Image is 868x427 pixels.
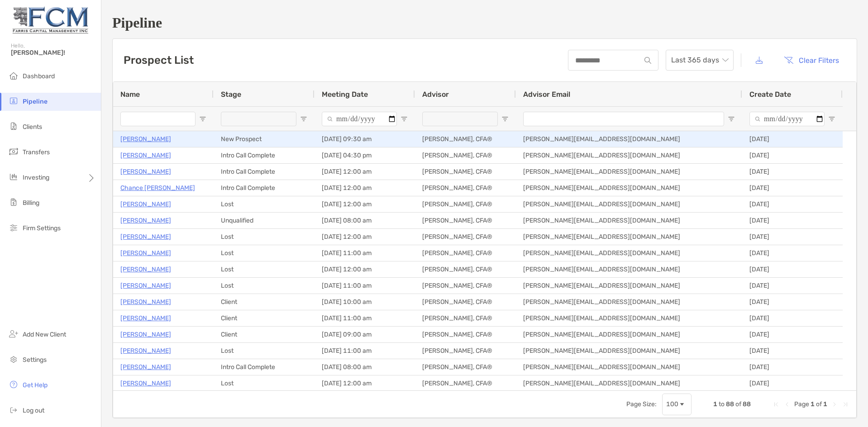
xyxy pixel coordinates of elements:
div: [DATE] [742,359,843,375]
div: [PERSON_NAME], CFA® [415,359,516,375]
div: [PERSON_NAME][EMAIL_ADDRESS][DOMAIN_NAME] [516,131,742,147]
img: logout icon [8,404,19,415]
input: Create Date Filter Input [749,112,825,126]
img: add_new_client icon [8,328,19,339]
div: Client [214,327,315,342]
span: Add New Client [23,331,66,338]
div: [PERSON_NAME], CFA® [415,327,516,342]
a: [PERSON_NAME] [120,378,171,389]
div: [DATE] 12:00 am [315,180,415,196]
div: [DATE] [742,278,843,294]
div: [PERSON_NAME], CFA® [415,278,516,294]
div: [PERSON_NAME], CFA® [415,229,516,245]
span: Log out [23,407,44,414]
span: Investing [23,174,49,181]
div: [PERSON_NAME], CFA® [415,343,516,359]
img: get-help icon [8,379,19,390]
div: [DATE] 11:00 am [315,278,415,294]
div: Lost [214,261,315,277]
div: [PERSON_NAME][EMAIL_ADDRESS][DOMAIN_NAME] [516,180,742,196]
a: [PERSON_NAME] [120,313,171,324]
div: [DATE] [742,164,843,180]
div: [PERSON_NAME][EMAIL_ADDRESS][DOMAIN_NAME] [516,213,742,228]
img: clients icon [8,121,19,132]
div: [DATE] [742,294,843,310]
span: Settings [23,356,47,364]
span: Transfers [23,148,50,156]
div: Lost [214,278,315,294]
div: [PERSON_NAME][EMAIL_ADDRESS][DOMAIN_NAME] [516,196,742,212]
div: [DATE] 11:00 am [315,343,415,359]
span: Name [120,90,140,99]
a: [PERSON_NAME] [120,199,171,210]
div: [PERSON_NAME], CFA® [415,261,516,277]
span: Firm Settings [23,224,61,232]
div: [PERSON_NAME][EMAIL_ADDRESS][DOMAIN_NAME] [516,375,742,391]
img: pipeline icon [8,95,19,106]
div: Lost [214,229,315,245]
div: Last Page [842,401,849,408]
div: [PERSON_NAME][EMAIL_ADDRESS][DOMAIN_NAME] [516,310,742,326]
div: [PERSON_NAME][EMAIL_ADDRESS][DOMAIN_NAME] [516,359,742,375]
div: Intro Call Complete [214,359,315,375]
a: [PERSON_NAME] [120,166,171,177]
img: settings icon [8,354,19,365]
div: [PERSON_NAME][EMAIL_ADDRESS][DOMAIN_NAME] [516,327,742,342]
a: [PERSON_NAME] [120,247,171,259]
img: investing icon [8,171,19,182]
input: Name Filter Input [120,112,196,126]
span: Clients [23,123,42,131]
div: [DATE] [742,229,843,245]
p: [PERSON_NAME] [120,150,171,161]
button: Clear Filters [777,50,846,70]
span: Create Date [749,90,791,99]
div: [PERSON_NAME][EMAIL_ADDRESS][DOMAIN_NAME] [516,164,742,180]
span: Last 365 days [671,50,728,70]
div: [PERSON_NAME], CFA® [415,196,516,212]
p: [PERSON_NAME] [120,280,171,291]
div: Client [214,310,315,326]
div: [PERSON_NAME], CFA® [415,164,516,180]
span: to [719,400,725,408]
a: [PERSON_NAME] [120,345,171,356]
div: [PERSON_NAME][EMAIL_ADDRESS][DOMAIN_NAME] [516,343,742,359]
div: [PERSON_NAME], CFA® [415,310,516,326]
a: [PERSON_NAME] [120,264,171,275]
div: [PERSON_NAME], CFA® [415,375,516,391]
div: [PERSON_NAME], CFA® [415,131,516,147]
div: [DATE] [742,343,843,359]
div: [PERSON_NAME], CFA® [415,245,516,261]
a: Chance [PERSON_NAME] [120,182,195,194]
div: [PERSON_NAME][EMAIL_ADDRESS][DOMAIN_NAME] [516,261,742,277]
button: Open Filter Menu [300,115,307,123]
div: [PERSON_NAME][EMAIL_ADDRESS][DOMAIN_NAME] [516,229,742,245]
a: [PERSON_NAME] [120,329,171,340]
div: [PERSON_NAME], CFA® [415,180,516,196]
img: dashboard icon [8,70,19,81]
span: Stage [221,90,241,99]
input: Meeting Date Filter Input [322,112,397,126]
span: Get Help [23,381,48,389]
div: [DATE] 08:00 am [315,359,415,375]
div: Client [214,294,315,310]
div: [DATE] [742,213,843,228]
span: Pipeline [23,98,48,105]
div: [DATE] [742,196,843,212]
a: [PERSON_NAME] [120,296,171,308]
div: Next Page [831,401,838,408]
div: [DATE] 11:00 am [315,310,415,326]
button: Open Filter Menu [728,115,735,123]
div: [DATE] [742,147,843,163]
a: [PERSON_NAME] [120,361,171,373]
span: Dashboard [23,72,55,80]
span: 88 [726,400,734,408]
div: Page Size [662,394,692,415]
button: Open Filter Menu [401,115,408,123]
div: [PERSON_NAME][EMAIL_ADDRESS][DOMAIN_NAME] [516,278,742,294]
div: Lost [214,196,315,212]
